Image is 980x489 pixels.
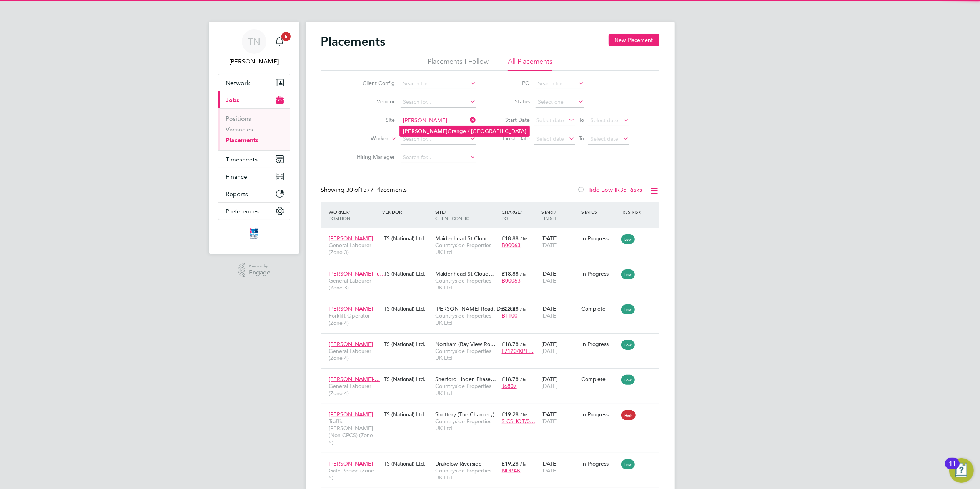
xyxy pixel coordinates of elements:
[329,209,351,221] span: / Position
[520,306,527,312] span: / hr
[609,34,659,46] button: New Placement
[541,209,556,221] span: / Finish
[539,407,579,429] div: [DATE]
[380,456,433,471] div: ITS (National) Ltd.
[541,348,558,354] span: [DATE]
[520,461,527,467] span: / hr
[435,270,494,277] span: Maidenhead St Cloud…
[435,411,494,418] span: Shottery (The Chancery)
[401,97,476,108] input: Search for...
[502,467,521,474] span: NDRAK
[502,411,519,418] span: £19.28
[541,277,558,284] span: [DATE]
[520,341,527,347] span: / hr
[351,153,395,160] label: Hiring Manager
[581,235,617,242] div: In Progress
[380,266,433,281] div: ITS (National) Ltd.
[541,418,558,425] span: [DATE]
[500,205,540,225] div: Charge
[502,242,521,249] span: B00063
[537,135,564,142] span: Select date
[536,78,584,89] input: Search for...
[619,205,646,219] div: IR35 Risk
[541,383,558,389] span: [DATE]
[541,242,558,249] span: [DATE]
[281,32,291,41] span: 5
[327,456,659,462] a: [PERSON_NAME]Gate Person (Zone 5)ITS (National) Ltd.Drakelow RiversideCountryside Properties UK L...
[321,186,409,194] div: Showing
[249,269,270,276] span: Engage
[344,135,389,143] label: Worker
[218,108,290,150] div: Jobs
[329,312,378,326] span: Forklift Operator (Zone 4)
[380,205,433,219] div: Vendor
[502,312,517,319] span: B1100
[581,460,617,467] div: In Progress
[249,263,270,269] span: Powered by
[502,235,519,242] span: £18.88
[218,228,290,240] a: Go to home page
[949,458,974,483] button: Open Resource Center, 11 new notifications
[502,383,517,389] span: J6807
[581,376,617,383] div: Complete
[539,266,579,288] div: [DATE]
[380,301,433,316] div: ITS (National) Ltd.
[329,242,378,256] span: General Labourer (Zone 3)
[321,34,386,49] h2: Placements
[577,133,587,143] span: To
[226,79,250,86] span: Network
[329,305,373,312] span: [PERSON_NAME]
[226,126,253,133] a: Vacancies
[380,372,433,386] div: ITS (National) Ltd.
[621,410,636,420] span: High
[403,128,448,135] b: [PERSON_NAME]
[380,231,433,246] div: ITS (National) Ltd.
[496,116,530,123] label: Start Date
[238,263,270,278] a: Powered byEngage
[218,91,290,108] button: Jobs
[380,407,433,422] div: ITS (National) Ltd.
[502,270,519,277] span: £18.88
[327,371,659,378] a: [PERSON_NAME]-…General Labourer (Zone 4)ITS (National) Ltd.Sherford Linden Phase…Countryside Prop...
[327,231,659,237] a: [PERSON_NAME]General Labourer (Zone 3)ITS (National) Ltd.Maidenhead St Cloud…Countryside Properti...
[218,185,290,202] button: Reports
[428,57,489,71] li: Placements I Follow
[539,372,579,393] div: [DATE]
[226,136,259,144] a: Placements
[435,460,482,467] span: Drakelow Riverside
[539,231,579,253] div: [DATE]
[435,376,496,383] span: Sherford Linden Phase…
[327,205,380,225] div: Worker
[329,418,378,446] span: Traffic [PERSON_NAME] (Non CPCS) (Zone 5)
[621,234,635,244] span: Low
[435,341,496,348] span: Northam (Bay View Ro…
[272,29,287,54] a: 5
[327,301,659,308] a: [PERSON_NAME]Forklift Operator (Zone 4)ITS (National) Ltd.[PERSON_NAME] Road, DevizesCountryside ...
[327,407,659,413] a: [PERSON_NAME]Traffic [PERSON_NAME] (Non CPCS) (Zone 5)ITS (National) Ltd.Shottery (The Chancery)C...
[581,305,617,312] div: Complete
[435,348,498,361] span: Countryside Properties UK Ltd
[621,340,635,350] span: Low
[581,341,617,348] div: In Progress
[329,376,380,383] span: [PERSON_NAME]-…
[579,205,619,219] div: Status
[218,74,290,91] button: Network
[435,312,498,326] span: Countryside Properties UK Ltd
[346,186,360,194] span: 30 of
[218,151,290,168] button: Timesheets
[380,337,433,351] div: ITS (National) Ltd.
[502,348,534,354] span: L7120/KPT…
[329,348,378,361] span: General Labourer (Zone 4)
[401,134,476,145] input: Search for...
[508,57,552,71] li: All Placements
[435,383,498,396] span: Countryside Properties UK Ltd
[248,37,260,47] span: TN
[621,459,635,469] span: Low
[539,337,579,358] div: [DATE]
[520,271,527,277] span: / hr
[218,29,290,66] a: TN[PERSON_NAME]
[329,270,386,277] span: [PERSON_NAME] Tu…
[502,209,522,221] span: / PO
[435,467,498,481] span: Countryside Properties UK Ltd
[949,464,956,474] div: 11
